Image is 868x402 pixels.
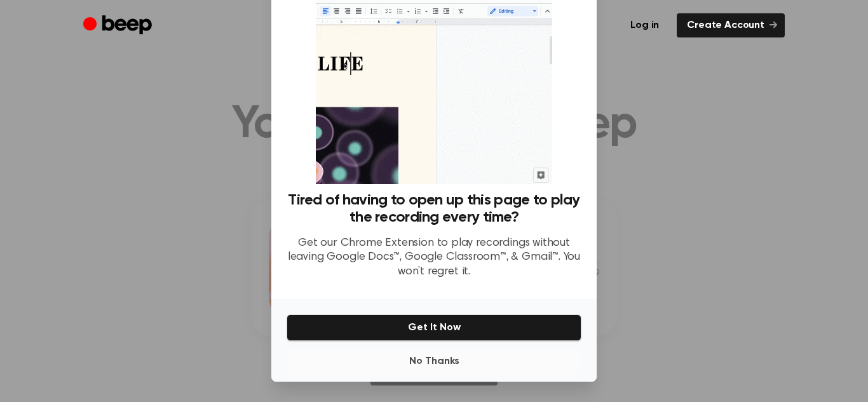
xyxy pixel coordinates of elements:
[677,13,785,37] a: Create Account
[287,349,581,374] button: No Thanks
[287,236,581,279] p: Get our Chrome Extension to play recordings without leaving Google Docs™, Google Classroom™, & Gm...
[83,13,155,38] a: Beep
[620,13,669,37] a: Log in
[287,192,581,226] h3: Tired of having to open up this page to play the recording every time?
[287,314,581,341] button: Get It Now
